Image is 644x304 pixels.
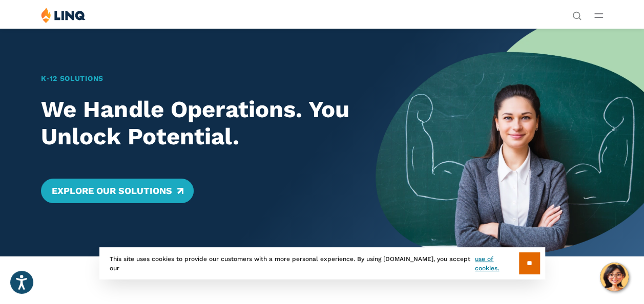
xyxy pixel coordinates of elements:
[41,179,193,203] a: Explore Our Solutions
[99,247,545,279] div: This site uses cookies to provide our customers with a more personal experience. By using [DOMAIN...
[475,254,518,273] a: use of cookies.
[41,7,86,23] img: LINQ | K‑12 Software
[376,28,644,256] img: Home Banner
[41,96,349,149] h2: We Handle Operations. You Unlock Potential.
[600,263,629,291] button: Hello, have a question? Let’s chat.
[572,10,581,19] button: Open Search Bar
[594,10,603,21] button: Open Main Menu
[572,7,581,19] nav: Utility Navigation
[41,73,349,84] h1: K‑12 Solutions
